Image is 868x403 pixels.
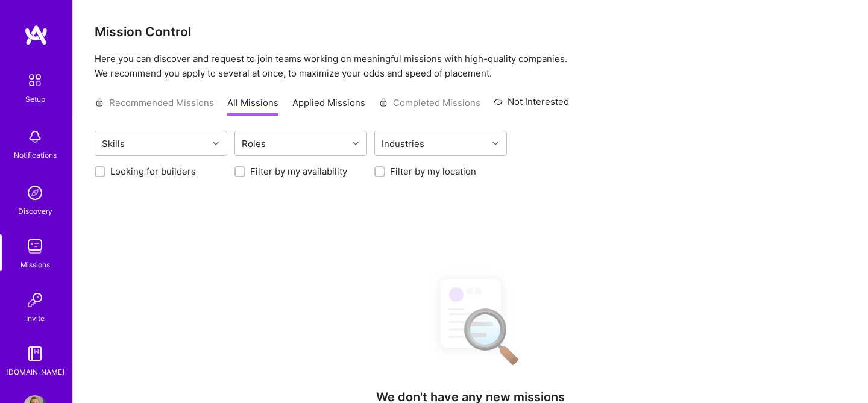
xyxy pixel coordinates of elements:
[390,165,476,178] label: Filter by my location
[18,205,52,217] div: Discovery
[110,165,196,178] label: Looking for builders
[22,67,48,93] img: setup
[24,24,48,46] img: logo
[379,135,427,152] div: Industries
[250,165,347,178] label: Filter by my availability
[420,268,522,373] img: No Results
[23,342,47,366] img: guide book
[23,181,47,205] img: discovery
[99,135,128,152] div: Skills
[95,52,846,81] p: Here you can discover and request to join teams working on meaningful missions with high-quality ...
[353,140,359,146] i: icon Chevron
[23,288,47,312] img: Invite
[26,312,45,325] div: Invite
[14,149,57,161] div: Notifications
[227,96,278,116] a: All Missions
[213,140,219,146] i: icon Chevron
[20,258,50,271] div: Missions
[292,96,365,116] a: Applied Missions
[6,366,64,378] div: [DOMAIN_NAME]
[239,135,269,152] div: Roles
[23,234,47,258] img: teamwork
[23,125,47,149] img: bell
[25,93,45,105] div: Setup
[494,95,569,116] a: Not Interested
[95,24,846,39] h3: Mission Control
[492,140,498,146] i: icon Chevron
